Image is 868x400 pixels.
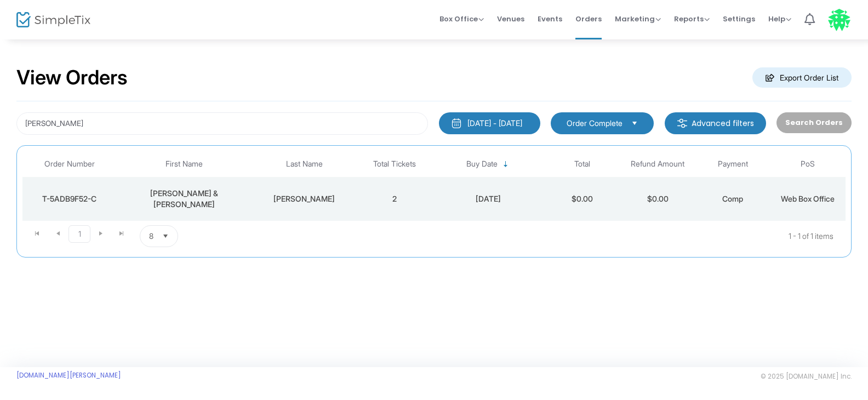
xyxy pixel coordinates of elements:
[467,118,522,129] div: [DATE] - [DATE]
[287,225,833,247] kendo-pager-info: 1 - 1 of 1 items
[16,371,121,380] a: [DOMAIN_NAME][PERSON_NAME]
[752,67,852,88] m-button: Export Order List
[801,159,815,169] span: PoS
[25,193,113,204] div: T-5ADB9F52-C
[718,159,748,169] span: Payment
[665,112,766,134] m-button: Advanced filters
[439,14,484,24] span: Box Office
[545,177,620,221] td: $0.00
[781,194,835,203] span: Web Box Office
[567,118,623,129] span: Order Complete
[357,177,432,221] td: 2
[16,112,428,135] input: Search by name, email, phone, order number, ip address, or last 4 digits of card
[435,193,542,204] div: 8/21/2025
[466,159,498,169] span: Buy Date
[768,14,791,24] span: Help
[149,231,153,242] span: 8
[674,14,710,24] span: Reports
[22,151,846,221] div: Data table
[545,151,620,177] th: Total
[723,5,755,33] span: Settings
[16,66,128,90] h2: View Orders
[538,5,562,33] span: Events
[627,117,642,129] button: Select
[254,193,354,204] div: Frantz
[761,372,852,381] span: © 2025 [DOMAIN_NAME] Inc.
[68,225,90,243] span: Page 1
[44,159,95,169] span: Order Number
[620,151,695,177] th: Refund Amount
[722,194,743,203] span: Comp
[501,160,510,169] span: Sortable
[575,5,602,33] span: Orders
[439,112,540,134] button: [DATE] - [DATE]
[165,159,203,169] span: First Name
[451,118,462,129] img: monthly
[357,151,432,177] th: Total Tickets
[497,5,524,33] span: Venues
[677,118,688,129] img: filter
[119,188,249,210] div: Greg & Sonia
[615,14,661,24] span: Marketing
[158,226,173,247] button: Select
[620,177,695,221] td: $0.00
[286,159,323,169] span: Last Name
